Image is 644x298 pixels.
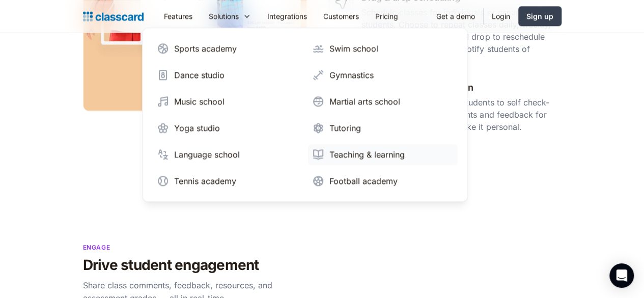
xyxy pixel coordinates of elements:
[153,144,302,165] a: Language school
[308,65,457,85] a: Gymnastics
[484,5,518,28] a: Login
[308,171,457,191] a: Football academy
[329,69,374,81] div: Gymnastics
[174,69,225,81] div: Dance studio
[609,263,634,288] div: Open Intercom Messenger
[201,5,259,28] div: Solutions
[153,118,302,138] a: Yoga studio
[329,122,361,134] div: Tutoring
[174,148,240,160] div: Language school
[329,42,378,55] div: Swim school
[329,148,405,160] div: Teaching & learning
[142,28,468,202] nav: Solutions
[526,11,553,21] div: Sign up
[83,9,144,23] a: home
[329,175,398,187] div: Football academy
[174,175,236,187] div: Tennis academy
[428,5,483,28] a: Get a demo
[83,242,317,252] p: Engage
[308,91,457,112] a: Martial arts school
[174,42,237,55] div: Sports academy
[308,144,457,165] a: Teaching & learning
[518,6,562,26] a: Sign up
[259,5,315,28] a: Integrations
[153,171,302,191] a: Tennis academy
[83,256,317,274] h2: Drive student engagement
[153,91,302,112] a: Music school
[174,122,220,134] div: Yoga studio
[315,5,367,28] a: Customers
[156,5,201,28] a: Features
[153,65,302,85] a: Dance studio
[153,38,302,59] a: Sports academy
[209,11,239,21] div: Solutions
[329,95,400,107] div: Martial arts school
[308,38,457,59] a: Swim school
[308,118,457,138] a: Tutoring
[367,5,406,28] a: Pricing
[174,95,225,107] div: Music school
